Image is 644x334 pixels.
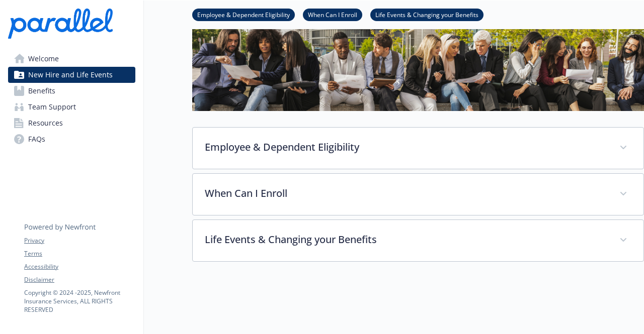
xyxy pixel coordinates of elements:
div: When Can I Enroll [193,174,643,215]
a: When Can I Enroll [303,10,362,19]
a: Privacy [24,236,135,245]
div: Employee & Dependent Eligibility [193,128,643,169]
a: Team Support [8,99,135,115]
a: Accessibility [24,262,135,271]
a: Welcome [8,51,135,67]
a: New Hire and Life Events [8,67,135,83]
a: FAQs [8,131,135,147]
p: When Can I Enroll [205,186,607,201]
a: Benefits [8,83,135,99]
span: Benefits [28,83,55,99]
a: Life Events & Changing your Benefits [370,10,484,19]
span: Team Support [28,99,76,115]
a: Resources [8,115,135,131]
p: Employee & Dependent Eligibility [205,140,607,155]
a: Disclaimer [24,275,135,284]
p: Life Events & Changing your Benefits [205,232,607,247]
p: Copyright © 2024 - 2025 , Newfront Insurance Services, ALL RIGHTS RESERVED [24,288,135,314]
span: Welcome [28,51,59,67]
span: New Hire and Life Events [28,67,113,83]
span: FAQs [28,131,45,147]
a: Terms [24,249,135,258]
span: Resources [28,115,63,131]
a: Employee & Dependent Eligibility [192,10,295,19]
img: new hire page banner [192,17,644,111]
div: Life Events & Changing your Benefits [193,220,643,261]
